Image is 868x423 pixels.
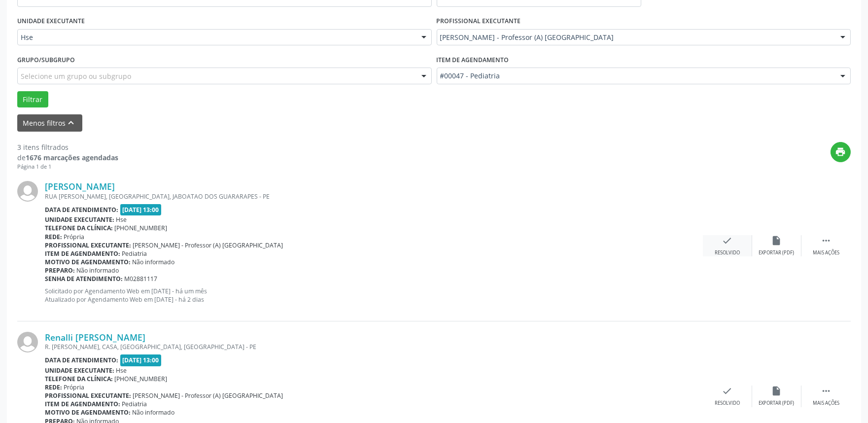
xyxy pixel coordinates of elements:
[45,215,114,224] b: Unidade executante:
[722,386,733,396] i: check
[45,224,113,232] b: Telefone da clínica:
[26,153,118,162] strong: 1676 marcações agendadas
[437,14,521,29] label: PROFISSIONAL EXECUTANTE
[440,33,831,42] span: [PERSON_NAME] - Professor (A) [GEOGRAPHIC_DATA]
[21,33,412,42] span: Hse
[45,206,118,214] b: Data de atendimento:
[17,332,38,352] img: img
[813,400,839,407] div: Mais ações
[17,163,118,171] div: Página 1 de 1
[133,408,175,417] span: Não informado
[45,181,115,192] a: [PERSON_NAME]
[45,356,118,364] b: Data de atendimento:
[120,204,162,215] span: [DATE] 13:00
[715,400,740,407] div: Resolvido
[440,71,831,81] span: #00047 - Pediatria
[122,249,147,258] span: Pediatria
[437,52,509,68] label: Item de agendamento
[17,181,38,202] img: img
[133,258,175,266] span: Não informado
[45,266,75,275] b: Preparo:
[45,400,120,408] b: Item de agendamento:
[77,266,119,275] span: Não informado
[115,375,168,383] span: [PHONE_NUMBER]
[722,235,733,246] i: check
[45,275,123,283] b: Senha de atendimento:
[45,241,131,249] b: Profissional executante:
[45,375,113,383] b: Telefone da clínica:
[17,52,75,68] label: Grupo/Subgrupo
[133,391,283,400] span: [PERSON_NAME] - Professor (A) [GEOGRAPHIC_DATA]
[813,249,839,256] div: Mais ações
[17,152,118,163] div: de
[771,235,782,246] i: insert_drive_file
[771,386,782,396] i: insert_drive_file
[45,343,703,351] div: R. [PERSON_NAME], CASA, [GEOGRAPHIC_DATA], [GEOGRAPHIC_DATA] - PE
[45,287,703,304] p: Solicitado por Agendamento Web em [DATE] - há um mês Atualizado por Agendamento Web em [DATE] - h...
[17,114,82,132] button: Menos filtroskeyboard_arrow_up
[45,233,62,241] b: Rede:
[17,91,48,108] button: Filtrar
[17,142,118,152] div: 3 itens filtrados
[715,249,740,256] div: Resolvido
[45,391,131,400] b: Profissional executante:
[759,400,795,407] div: Exportar (PDF)
[45,408,131,417] b: Motivo de agendamento:
[115,224,168,232] span: [PHONE_NUMBER]
[835,146,846,157] i: print
[133,241,283,249] span: [PERSON_NAME] - Professor (A) [GEOGRAPHIC_DATA]
[45,366,114,375] b: Unidade executante:
[45,258,131,266] b: Motivo de agendamento:
[116,366,127,375] span: Hse
[45,332,145,343] a: Renalli [PERSON_NAME]
[64,383,85,391] span: Própria
[122,400,147,408] span: Pediatria
[821,386,832,396] i: 
[120,354,162,366] span: [DATE] 13:00
[831,142,851,162] button: print
[17,14,85,29] label: UNIDADE EXECUTANTE
[116,215,127,224] span: Hse
[45,249,120,258] b: Item de agendamento:
[66,117,77,128] i: keyboard_arrow_up
[64,233,85,241] span: Própria
[759,249,795,256] div: Exportar (PDF)
[45,383,62,391] b: Rede:
[125,275,158,283] span: M02881117
[821,235,832,246] i: 
[21,71,131,81] span: Selecione um grupo ou subgrupo
[45,192,703,201] div: RUA [PERSON_NAME], [GEOGRAPHIC_DATA], JABOATAO DOS GUARARAPES - PE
